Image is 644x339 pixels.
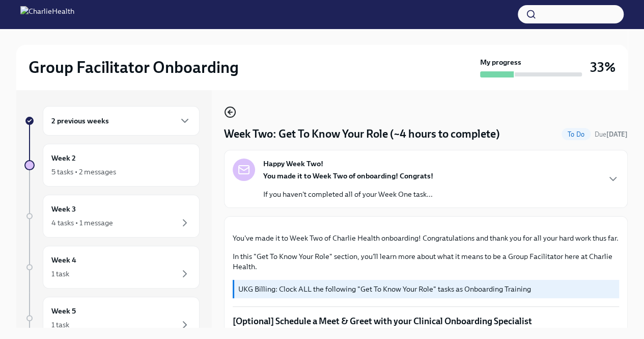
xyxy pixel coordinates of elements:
strong: [DATE] [606,131,628,138]
div: 5 tasks • 2 messages [51,167,116,177]
p: If you haven't completed all of your Week One task... [263,189,433,199]
img: CharlieHealth [20,6,74,22]
strong: Happy Week Two! [263,159,323,169]
span: Due [595,131,628,138]
h6: Week 2 [51,152,76,164]
h6: Week 4 [51,254,76,266]
a: Week 25 tasks • 2 messages [24,144,200,187]
h6: Week 5 [51,305,76,317]
p: You've made it to Week Two of Charlie Health onboarding! Congratulations and thank you for all yo... [233,233,619,243]
h4: Week Two: Get To Know Your Role (~4 hours to complete) [224,126,500,142]
h6: Week 3 [51,203,76,215]
a: Week 34 tasks • 1 message [24,195,200,238]
h3: 33% [590,58,615,76]
p: UKG Billing: Clock ALL the following "Get To Know Your Role" tasks as Onboarding Training [238,284,615,294]
span: To Do [562,131,591,138]
h6: 2 previous weeks [51,115,109,126]
strong: My progress [480,57,521,67]
div: 1 task [51,269,69,279]
div: 2 previous weeks [43,106,200,136]
strong: You made it to Week Two of onboarding! Congrats! [263,171,433,180]
p: [Optional] Schedule a Meet & Greet with your Clinical Onboarding Specialist [233,315,619,327]
div: 4 tasks • 1 message [51,218,113,228]
p: In this "Get To Know Your Role" section, you'll learn more about what it means to be a Group Faci... [233,251,619,272]
div: 1 task [51,320,69,330]
a: Week 41 task [24,246,200,289]
span: October 20th, 2025 09:00 [595,129,628,139]
h2: Group Facilitator Onboarding [29,57,239,77]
